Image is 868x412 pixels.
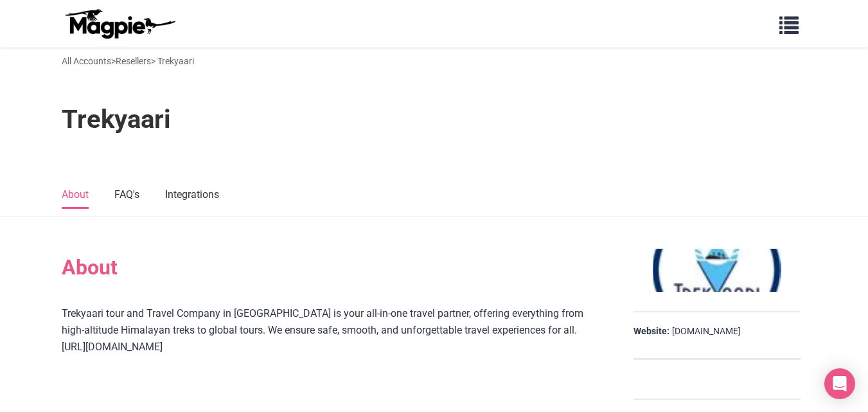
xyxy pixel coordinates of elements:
[114,182,139,209] a: FAQ's
[62,255,601,280] h2: About
[824,368,855,399] div: Open Intercom Messenger
[62,8,177,39] img: logo-ab69f6fb50320c5b225c76a69d11143b.png
[62,104,171,135] h1: Trekyaari
[653,249,781,292] img: Trekyaari logo
[633,325,669,338] strong: Website:
[672,325,741,338] a: [DOMAIN_NAME]
[62,305,601,355] div: Trekyaari tour and Travel Company in [GEOGRAPHIC_DATA] is your all-in-one travel partner, offerin...
[62,54,194,68] div: > > Trekyaari
[116,56,151,66] a: Resellers
[165,182,219,209] a: Integrations
[62,56,111,66] a: All Accounts
[62,182,89,209] a: About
